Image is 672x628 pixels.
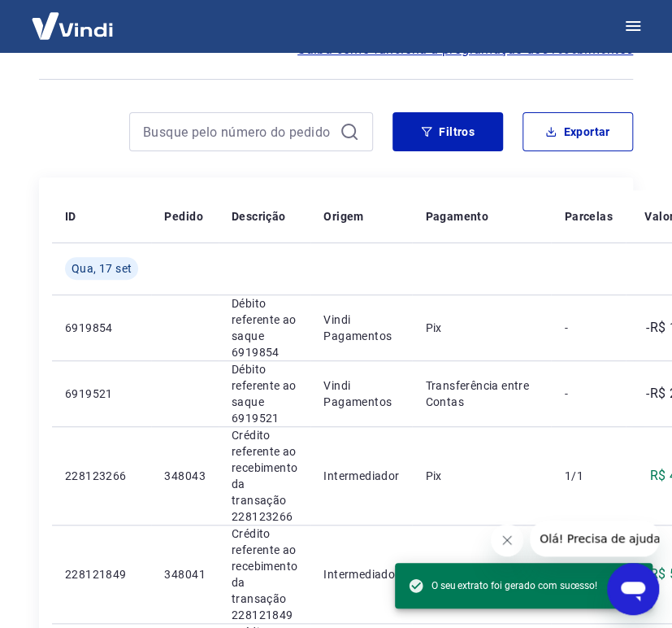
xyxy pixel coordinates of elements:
iframe: Fechar mensagem [491,524,523,556]
p: 6919521 [65,386,138,402]
button: Exportar [522,112,633,151]
p: Pix [425,320,538,336]
input: Busque pelo número do pedido [143,120,333,144]
iframe: Botão para abrir a janela de mensagens [607,563,659,615]
p: Descrição [232,208,286,225]
p: ID [65,208,76,225]
button: Filtros [392,112,503,151]
p: Vindi Pagamentos [323,377,399,410]
p: Intermediador [323,566,399,582]
span: O seu extrato foi gerado com sucesso! [408,578,597,594]
p: 228123266 [65,468,138,484]
p: Intermediador [323,468,399,484]
img: Vindi [20,1,125,50]
span: Qua, 17 set [72,260,132,277]
p: Vindi Pagamentos [323,312,399,344]
p: Crédito referente ao recebimento da transação 228123266 [232,427,297,525]
p: - [564,320,612,336]
p: Parcelas [564,208,612,225]
p: - [564,386,612,402]
span: Olá! Precisa de ajuda? [10,11,137,24]
p: 1/1 [564,468,612,484]
p: Pagamento [425,208,488,225]
p: 348043 [164,468,205,484]
p: 6919854 [65,320,138,336]
p: 348041 [164,566,205,582]
p: Pix [425,468,538,484]
p: Crédito referente ao recebimento da transação 228121849 [232,526,297,623]
p: Transferência entre Contas [425,377,538,410]
p: 228121849 [65,566,138,582]
iframe: Mensagem da empresa [530,521,659,556]
p: Pedido [164,208,202,225]
p: Débito referente ao saque 6919854 [232,295,297,360]
p: Débito referente ao saque 6919521 [232,361,297,426]
p: Origem [323,208,363,225]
